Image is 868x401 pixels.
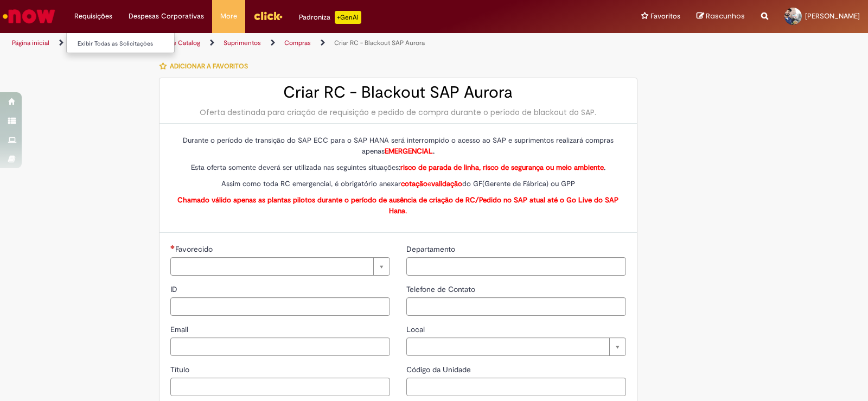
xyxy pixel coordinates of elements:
ul: Requisições [66,33,175,53]
a: Limpar campo Local [406,338,626,356]
span: Despesas Corporativas [129,11,204,22]
div: Padroniza [299,11,361,24]
a: Rascunhos [697,11,745,22]
button: Adicionar a Favoritos [159,55,254,78]
span: Favoritos [650,11,680,22]
strong: Chamado válido apenas as plantas pilotos durante o período de ausência de criação de RC/Pedido no... [177,195,618,215]
a: Compras [284,39,311,47]
span: Rascunhos [706,11,745,21]
input: Código da Unidade [406,378,626,396]
span: Adicionar a Favoritos [170,62,248,71]
input: Telefone de Contato [406,297,626,316]
span: Email [170,324,190,334]
a: Página inicial [12,39,49,47]
strong: validação [431,179,462,188]
input: Título [170,378,390,396]
span: Assim como toda RC emergencial, é obrigatório anexar do GF(Gerente de Fábrica) ou GPP [221,179,575,188]
span: Durante o período de transição do SAP ECC para o SAP HANA será interrompido o acesso ao SAP e sup... [183,136,614,156]
span: Local [406,324,427,334]
span: Código da Unidade [406,365,473,374]
span: More [220,11,237,22]
span: risco de parada de linha, risco de segurança ou meio ambiente [400,163,604,172]
a: Exibir Todas as Solicitações [67,38,186,50]
strong: cotação [401,179,427,188]
strong: . [385,147,435,156]
h2: Criar RC - Blackout SAP Aurora [170,84,626,101]
ul: Trilhas de página [8,33,571,53]
span: Necessários - Favorecido [175,244,215,254]
span: Título [170,365,192,374]
a: Service Catalog [154,39,200,47]
span: EMERGENCIAL [385,147,433,156]
span: Telefone de Contato [406,284,477,294]
a: Suprimentos [224,39,261,47]
span: ID [170,284,180,294]
span: Necessários [170,245,175,249]
input: ID [170,297,390,316]
span: e [401,179,462,188]
img: ServiceNow [1,5,57,27]
input: Email [170,338,390,356]
img: click_logo_yellow_360x200.png [253,8,283,24]
span: Requisições [74,11,112,22]
p: +GenAi [335,11,361,24]
input: Departamento [406,257,626,276]
span: [PERSON_NAME] [805,11,860,21]
a: Limpar campo Favorecido [170,257,390,276]
div: Oferta destinada para criação de requisição e pedido de compra durante o período de blackout do SAP. [170,107,626,118]
span: Departamento [406,244,457,254]
span: Esta oferta somente deverá ser utilizada nas seguintes situações [191,163,605,172]
a: Criar RC - Blackout SAP Aurora [334,39,425,47]
strong: : . [399,163,605,172]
